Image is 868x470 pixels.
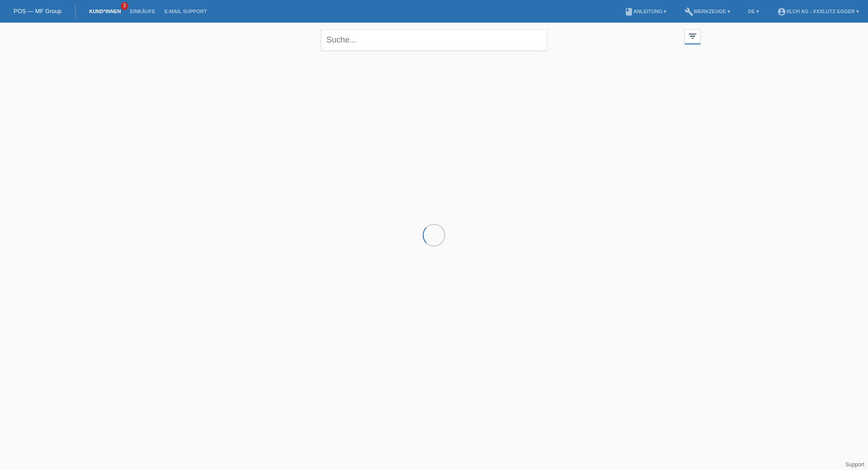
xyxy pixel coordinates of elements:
a: Einkäufe [125,9,160,14]
span: 3 [121,2,128,10]
input: Suche... [321,29,547,51]
a: E-Mail Support [160,9,212,14]
i: build [684,7,693,16]
a: Kund*innen [85,9,125,14]
i: account_circle [777,7,786,16]
a: bookAnleitung ▾ [620,9,671,14]
a: POS — MF Group [14,8,61,14]
i: book [624,7,633,16]
a: buildWerkzeuge ▾ [680,9,735,14]
a: account_circleXLCH AG - XXXLutz Egger ▾ [773,9,863,14]
a: DE ▾ [744,9,764,14]
a: Support [845,461,864,468]
i: filter_list [688,31,698,41]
